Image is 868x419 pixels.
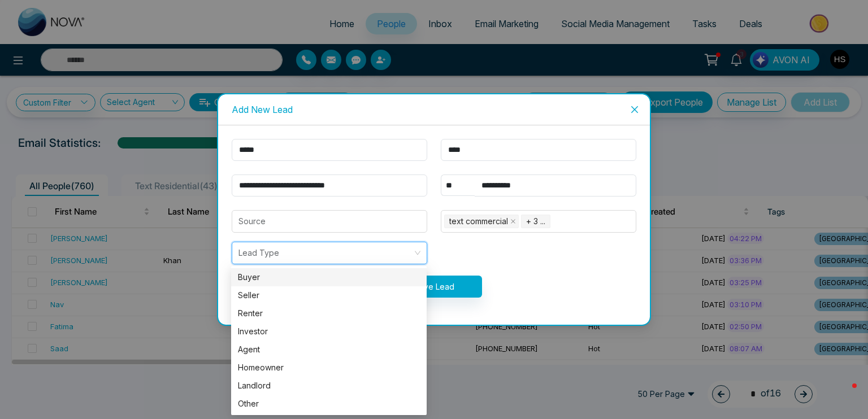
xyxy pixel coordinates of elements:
div: Landlord [238,379,420,392]
span: close [630,105,639,114]
div: Renter [238,307,420,320]
div: Other [231,395,427,413]
span: + 3 ... [521,215,550,228]
div: Seller [238,289,420,302]
div: Buyer [231,268,427,286]
div: Homeowner [231,359,427,377]
span: text commercial [449,215,508,228]
div: Homeowner [238,361,420,374]
div: Buyer [238,271,420,283]
div: Other [238,398,420,410]
div: Add New Lead [232,103,636,116]
span: + 3 ... [526,215,545,228]
span: text commercial [444,215,519,228]
button: Save Lead [387,276,482,298]
div: Landlord [231,377,427,395]
span: close [510,219,516,224]
button: Close [619,94,650,125]
iframe: Intercom live chat [830,381,857,408]
div: Renter [231,304,427,322]
div: Investor [238,325,420,338]
div: Agent [238,343,420,356]
div: Agent [231,341,427,359]
div: Seller [231,286,427,304]
div: Investor [231,322,427,341]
